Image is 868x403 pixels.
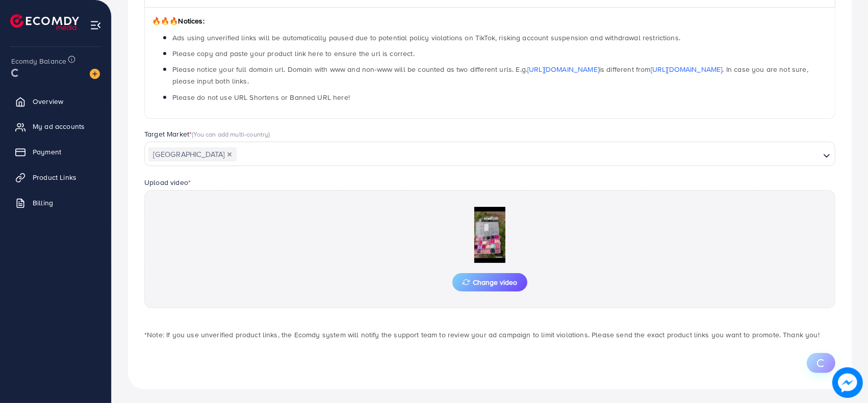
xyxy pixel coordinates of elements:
[144,329,835,341] p: *Note: If you use unverified product links, the Ecomdy system will notify the support team to rev...
[8,91,104,112] a: Overview
[452,273,527,291] button: Change video
[152,16,178,26] span: 🔥🔥🔥
[152,16,205,26] span: Notices:
[10,14,79,30] img: logo
[144,177,191,187] label: Upload video
[33,96,63,106] span: Overview
[172,48,415,59] span: Please copy and paste your product link here to ensure the url is correct.
[651,64,723,74] a: [URL][DOMAIN_NAME]
[8,193,104,213] a: Billing
[172,64,808,86] span: Please notice your full domain url. Domain with www and non-www will be counted as two different ...
[439,207,541,263] img: Preview Image
[527,64,599,74] a: [URL][DOMAIN_NAME]
[11,56,66,66] span: Ecomdy Balance
[148,147,237,162] span: [GEOGRAPHIC_DATA]
[33,198,53,208] span: Billing
[238,147,819,163] input: Search for option
[33,121,85,131] span: My ad accounts
[8,142,104,162] a: Payment
[832,367,863,398] img: image
[8,116,104,137] a: My ad accounts
[172,92,350,102] span: Please do not use URL Shortens or Banned URL here!
[144,129,270,139] label: Target Market
[227,152,232,157] button: Deselect Pakistan
[90,19,101,31] img: menu
[33,172,76,182] span: Product Links
[33,147,61,157] span: Payment
[144,142,835,166] div: Search for option
[172,33,680,43] span: Ads using unverified links will be automatically paused due to potential policy violations on Tik...
[90,69,100,79] img: image
[8,167,104,187] a: Product Links
[463,279,517,286] span: Change video
[192,129,270,139] span: (You can add multi-country)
